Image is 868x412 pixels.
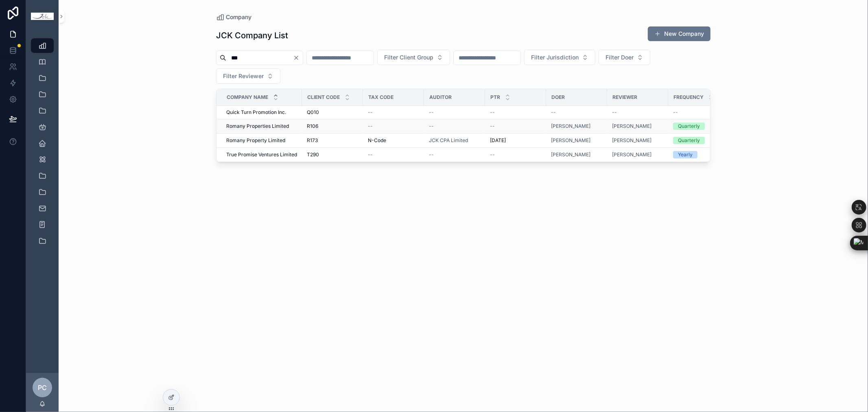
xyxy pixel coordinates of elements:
div: Quarterly [678,137,700,144]
a: -- [429,151,480,158]
span: Q010 [307,109,319,116]
a: [PERSON_NAME] [612,151,652,158]
span: Auditor [429,94,452,101]
span: PTR [490,94,500,101]
button: Clear [293,55,303,61]
a: T290 [307,151,358,158]
span: Company [226,13,251,21]
span: R173 [307,137,318,144]
button: Select Button [216,68,280,84]
a: [PERSON_NAME] [551,123,602,129]
span: -- [429,151,434,158]
span: -- [490,109,495,116]
button: Select Button [599,50,650,65]
button: New Company [648,26,711,41]
a: Romany Properties Limited [226,123,297,129]
span: Filter Client Group [384,53,433,61]
a: Quick Turn Promotion Inc. [226,109,297,116]
a: -- [490,109,541,116]
span: Tax Code [368,94,394,101]
a: -- [551,109,602,116]
a: R106 [307,123,358,129]
h1: JCK Company List [216,30,288,41]
span: Quick Turn Promotion Inc. [226,109,286,116]
span: -- [368,109,373,116]
a: -- [612,109,663,116]
a: [DATE] [490,137,541,144]
a: -- [368,109,419,116]
a: -- [368,123,419,129]
span: -- [612,109,617,116]
span: -- [368,123,373,129]
span: R106 [307,123,318,129]
a: [PERSON_NAME] [612,137,652,144]
span: Reviewer [612,94,637,101]
a: R173 [307,137,358,144]
a: Q010 [307,109,358,116]
span: PC [38,383,47,392]
span: Doer [551,94,565,101]
span: N-Code [368,137,386,144]
span: T290 [307,151,319,158]
span: Filter Jurisdiction [531,53,579,61]
a: -- [673,109,724,116]
a: [PERSON_NAME] [612,137,663,144]
a: -- [368,151,419,158]
button: Select Button [524,50,595,65]
span: Client Code [307,94,340,101]
a: [PERSON_NAME] [551,137,602,144]
span: -- [490,151,495,158]
a: JCK CPA Limited [429,137,468,144]
span: Filter Reviewer [223,72,264,80]
a: Romany Property Limited [226,137,297,144]
span: -- [673,109,678,116]
span: -- [490,123,495,129]
div: Quarterly [678,123,700,130]
span: Romany Property Limited [226,137,285,144]
a: [PERSON_NAME] [551,123,590,129]
span: [DATE] [490,137,506,144]
a: -- [429,109,480,116]
a: [PERSON_NAME] [612,123,663,129]
span: Company Name [227,94,268,101]
a: [PERSON_NAME] [551,151,590,158]
span: Frequency [673,94,704,101]
a: [PERSON_NAME] [551,151,602,158]
span: Filter Doer [606,53,634,61]
a: N-Code [368,137,419,144]
a: Quarterly [673,137,724,144]
a: Yearly [673,151,724,158]
img: App logo [31,13,54,20]
span: -- [429,109,434,116]
a: -- [490,151,541,158]
span: -- [551,109,556,116]
a: -- [490,123,541,129]
a: -- [429,123,480,129]
a: JCK CPA Limited [429,137,480,144]
div: scrollable content [26,33,59,259]
span: Romany Properties Limited [226,123,289,129]
a: [PERSON_NAME] [612,151,663,158]
a: Quarterly [673,123,724,130]
a: [PERSON_NAME] [612,123,652,129]
span: -- [368,151,373,158]
button: Select Button [377,50,450,65]
a: [PERSON_NAME] [551,137,590,144]
div: Yearly [678,151,693,158]
a: True Promise Ventures Limited [226,151,297,158]
a: Company [216,13,251,21]
span: -- [429,123,434,129]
